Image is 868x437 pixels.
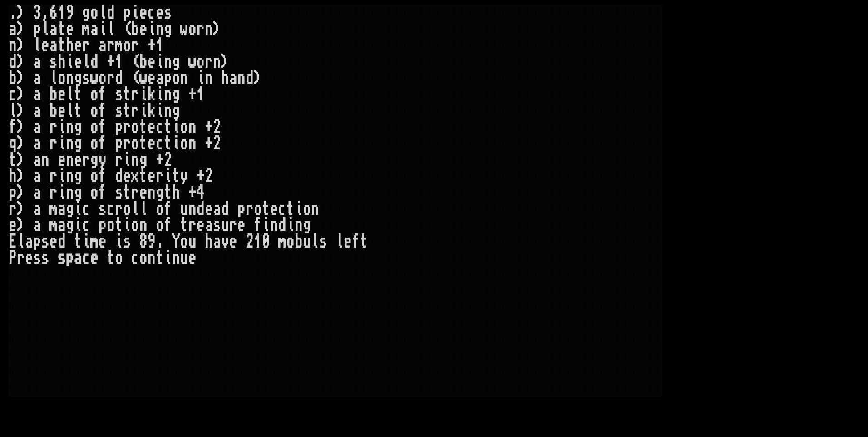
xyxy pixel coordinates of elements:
div: t [164,135,172,152]
div: f [99,103,107,119]
div: o [131,119,139,135]
div: e [148,54,156,70]
div: r [49,184,58,201]
div: c [9,86,17,103]
div: ) [17,5,25,21]
div: a [33,168,41,184]
div: ) [17,103,25,119]
div: e [148,119,156,135]
div: t [74,103,82,119]
div: a [213,201,221,217]
div: i [131,5,139,21]
div: i [139,86,148,103]
div: + [107,54,115,70]
div: e [148,135,156,152]
div: r [123,119,131,135]
div: n [213,54,221,70]
div: o [156,201,164,217]
div: t [172,168,180,184]
div: l [9,103,17,119]
div: 1 [115,54,123,70]
div: i [99,21,107,37]
div: d [197,201,205,217]
div: , [41,5,49,21]
div: t [9,152,17,168]
div: n [66,184,74,201]
div: t [123,184,131,201]
div: a [90,21,99,37]
div: o [156,217,164,233]
div: a [33,201,41,217]
div: 6 [49,5,58,21]
div: 1 [156,37,164,54]
div: l [107,21,115,37]
div: f [99,135,107,152]
div: l [41,21,49,37]
div: i [139,103,148,119]
div: b [49,103,58,119]
div: t [164,119,172,135]
div: m [49,217,58,233]
div: r [246,201,254,217]
div: g [66,217,74,233]
div: s [82,70,90,86]
div: r [131,184,139,201]
div: i [58,119,66,135]
div: e [148,168,156,184]
div: a [33,217,41,233]
div: x [131,168,139,184]
div: o [123,201,131,217]
div: + [188,86,197,103]
div: s [213,217,221,233]
div: n [66,168,74,184]
div: g [74,119,82,135]
div: f [99,86,107,103]
div: a [49,37,58,54]
div: a [33,86,41,103]
div: m [49,201,58,217]
div: h [172,184,180,201]
div: r [229,217,237,233]
div: ) [17,168,25,184]
div: y [99,152,107,168]
div: i [156,86,164,103]
div: d [278,217,286,233]
div: E [9,233,17,250]
div: i [197,70,205,86]
div: a [229,70,237,86]
div: i [74,201,82,217]
div: a [33,103,41,119]
div: n [148,184,156,201]
div: l [49,70,58,86]
div: ) [17,21,25,37]
div: a [58,201,66,217]
div: e [66,21,74,37]
div: t [58,37,66,54]
div: k [148,86,156,103]
div: n [139,217,148,233]
div: r [107,37,115,54]
div: p [9,184,17,201]
div: i [286,217,295,233]
div: m [115,37,123,54]
div: p [237,201,246,217]
div: n [188,201,197,217]
div: o [90,86,99,103]
div: o [131,135,139,152]
div: r [49,168,58,184]
div: g [156,184,164,201]
div: r [115,201,123,217]
div: c [107,201,115,217]
div: f [164,201,172,217]
div: o [254,201,262,217]
div: + [205,119,213,135]
div: b [49,86,58,103]
div: ) [17,184,25,201]
div: g [172,103,180,119]
div: s [99,201,107,217]
div: s [115,103,123,119]
div: r [82,37,90,54]
div: . [9,5,17,21]
div: d [90,54,99,70]
div: b [131,21,139,37]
